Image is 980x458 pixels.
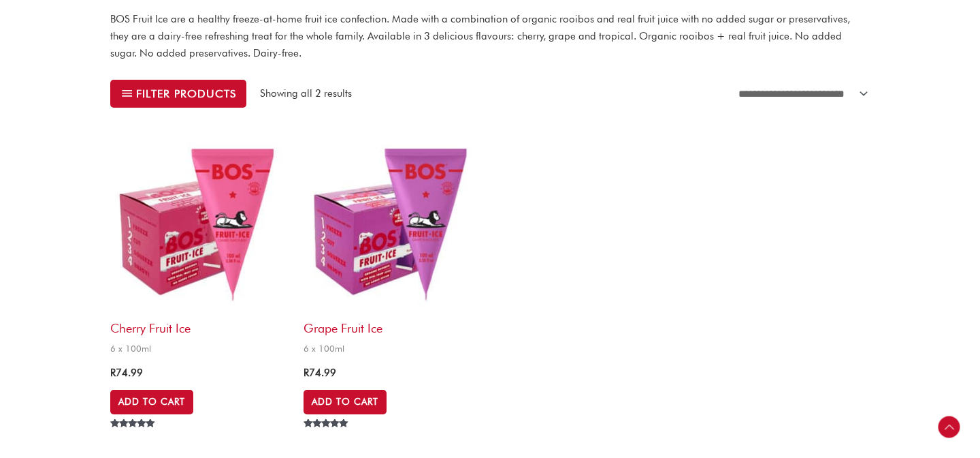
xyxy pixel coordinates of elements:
button: Filter products [110,80,247,108]
bdi: 74.99 [110,367,143,379]
select: Shop order [730,80,870,108]
p: Showing all 2 results [260,86,352,102]
h2: Cherry Fruit Ice [110,314,290,336]
span: R [110,367,116,379]
img: grape fruit ice [304,134,483,314]
span: 6 x 100ml [110,343,290,354]
a: Add to cart: “Cherry Fruit Ice” [110,390,193,414]
bdi: 74.99 [304,367,336,379]
img: cherry fruit ice [110,134,290,314]
span: 6 x 100ml [304,343,483,354]
a: Grape Fruit Ice6 x 100ml [304,134,483,358]
p: BOS Fruit Ice are a healthy freeze-at-home fruit ice confection. Made with a combination of organ... [110,11,870,61]
a: Add to cart: “Grape Fruit Ice” [304,390,387,414]
span: Filter products [136,89,236,99]
a: Cherry Fruit Ice6 x 100ml [110,134,290,358]
span: R [304,367,309,379]
h2: Grape Fruit Ice [304,314,483,336]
